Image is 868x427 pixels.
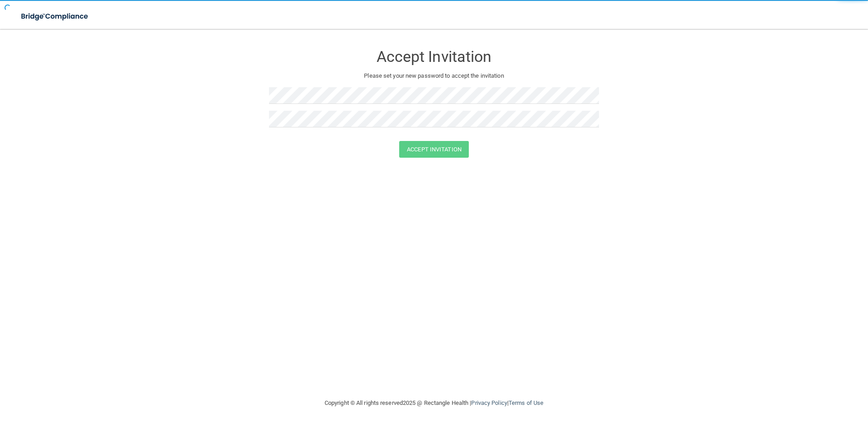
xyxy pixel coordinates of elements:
h3: Accept Invitation [269,48,599,65]
p: Please set your new password to accept the invitation [276,70,592,81]
img: bridge_compliance_login_screen.278c3ca4.svg [14,7,97,26]
button: Accept Invitation [399,141,469,158]
a: Privacy Policy [471,399,507,406]
div: Copyright © All rights reserved 2025 @ Rectangle Health | | [269,389,599,418]
a: Terms of Use [509,399,543,406]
